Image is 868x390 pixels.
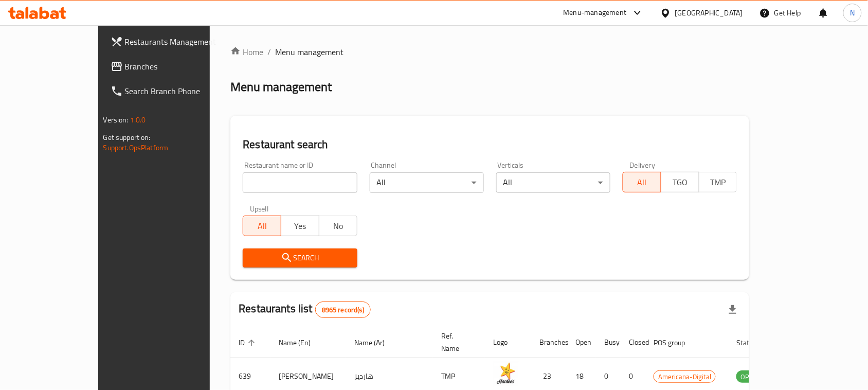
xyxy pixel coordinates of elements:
button: Search [243,249,357,268]
span: POS group [654,336,698,349]
input: Search for restaurant name or ID.. [243,172,357,193]
span: OPEN [736,371,762,383]
a: Branches [102,54,243,79]
th: Closed [621,327,645,358]
div: Total records count [315,302,371,318]
button: No [319,216,357,236]
span: Menu management [275,46,343,58]
nav: breadcrumb [230,46,749,58]
button: All [243,216,281,236]
span: Search [251,252,349,264]
span: Status [736,336,770,349]
span: Ref. Name [441,330,473,354]
div: All [370,172,484,193]
h2: Restaurants list [239,301,371,318]
span: TMP [703,175,733,190]
a: Home [230,46,263,58]
label: Delivery [630,162,656,169]
span: No [323,219,353,234]
th: Busy [596,327,621,358]
h2: Menu management [230,79,332,95]
th: Open [567,327,596,358]
button: Yes [281,216,319,236]
div: OPEN [736,370,762,383]
span: 8965 record(s) [316,305,370,315]
span: All [627,175,657,190]
a: Support.OpsPlatform [103,141,169,154]
span: N [850,7,855,19]
li: / [267,46,271,58]
label: Upsell [250,205,269,212]
span: ID [239,336,258,349]
button: TMP [699,172,737,192]
button: All [623,172,661,192]
span: Restaurants Management [125,36,235,48]
span: Yes [285,219,315,234]
h2: Restaurant search [243,137,737,152]
span: 1.0.0 [130,113,146,127]
a: Restaurants Management [102,29,243,54]
div: Menu-management [564,7,627,19]
div: All [496,172,610,193]
th: Branches [531,327,567,358]
span: Version: [103,113,129,127]
th: Logo [485,327,531,358]
span: TGO [665,175,695,190]
span: Name (Ar) [354,336,398,349]
span: Name (En) [279,336,324,349]
div: [GEOGRAPHIC_DATA] [675,7,743,19]
img: Hardee's [493,361,519,387]
button: TGO [661,172,699,192]
span: Get support on: [103,131,151,144]
span: Branches [125,60,235,73]
span: Search Branch Phone [125,85,235,97]
div: Export file [720,297,745,322]
span: Americana-Digital [654,371,715,383]
span: All [247,219,277,234]
a: Search Branch Phone [102,79,243,103]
